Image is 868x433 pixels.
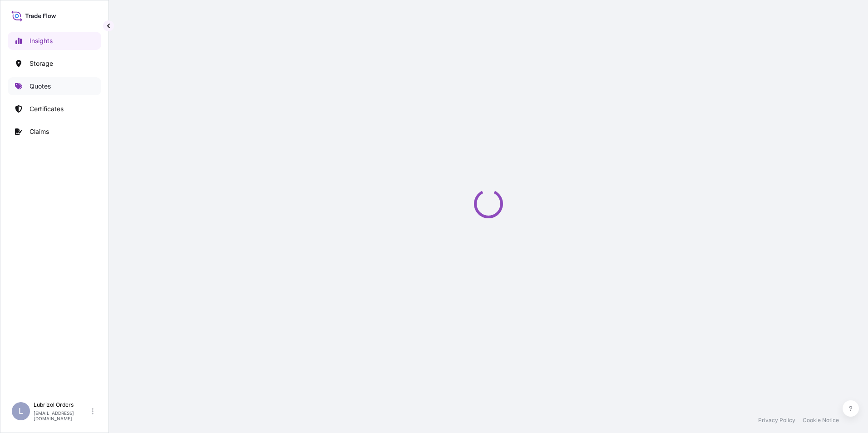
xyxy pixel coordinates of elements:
p: Lubrizol Orders [34,401,90,408]
p: Claims [30,127,49,136]
p: [EMAIL_ADDRESS][DOMAIN_NAME] [34,410,90,421]
a: Claims [8,123,101,141]
a: Storage [8,54,101,73]
p: Storage [30,59,53,68]
p: Quotes [30,82,51,91]
p: Insights [30,36,53,45]
a: Quotes [8,77,101,95]
a: Cookie Notice [803,417,839,424]
a: Insights [8,32,101,50]
span: L [19,407,23,416]
a: Certificates [8,100,101,118]
p: Certificates [30,104,64,113]
a: Privacy Policy [758,417,795,424]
